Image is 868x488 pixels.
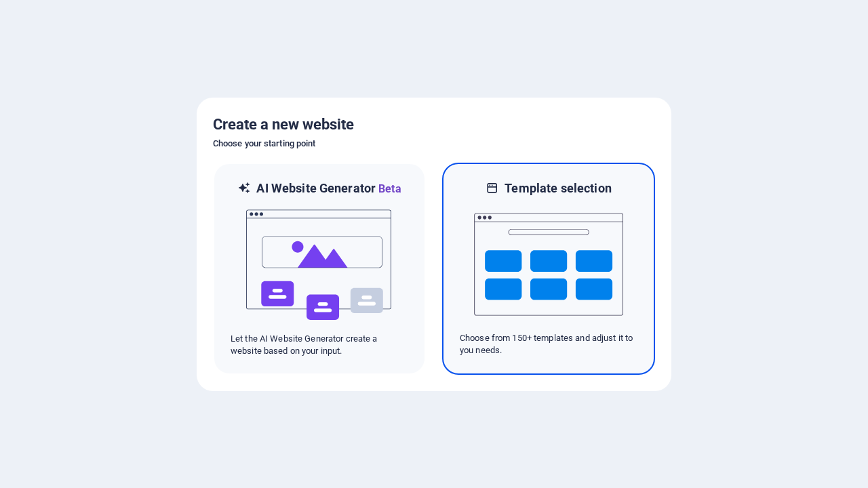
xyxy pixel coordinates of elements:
h6: AI Website Generator [256,180,401,197]
h6: Template selection [505,180,611,197]
span: Beta [376,182,401,195]
h5: Create a new website [213,114,655,136]
div: Template selectionChoose from 150+ templates and adjust it to you needs. [442,163,655,375]
p: Choose from 150+ templates and adjust it to you needs. [460,332,637,357]
h6: Choose your starting point [213,136,655,152]
p: Let the AI Website Generator create a website based on your input. [231,333,408,357]
img: ai [245,197,394,333]
div: AI Website GeneratorBetaaiLet the AI Website Generator create a website based on your input. [213,163,426,375]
